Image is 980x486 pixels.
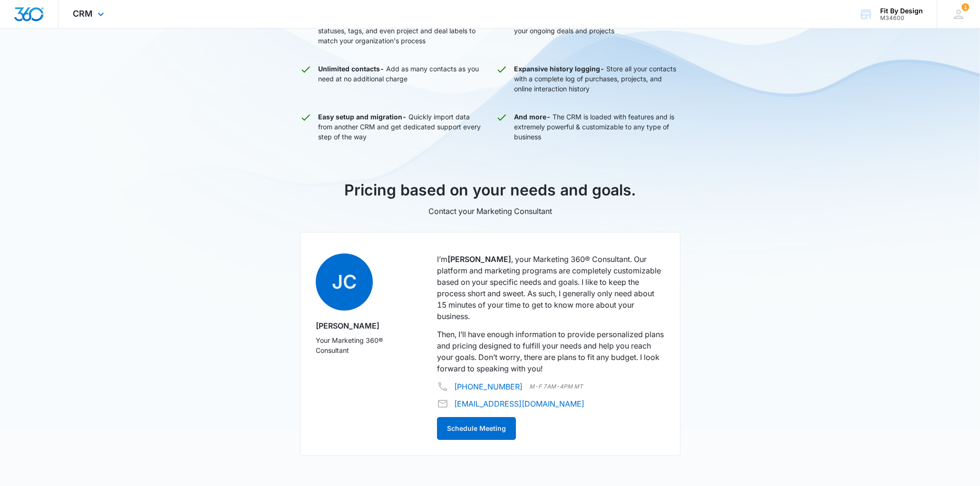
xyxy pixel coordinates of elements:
span: 1 [961,3,969,11]
p: [PERSON_NAME] [316,320,416,331]
p: Edit all contact fields, statuses, tags, and even project and deal labels to match your organizat... [318,16,485,46]
a: [PHONE_NUMBER] [454,382,523,391]
strong: And more - [514,113,551,121]
p: I’m , your Marketing 360® Consultant. Our platform and marketing programs are completely customiz... [437,253,665,322]
p: Quickly import data from another CRM and get dedicated support every step of the way [318,112,485,142]
strong: Easy setup and migration - [318,113,407,121]
div: notifications count [961,3,969,11]
div: account id [880,15,923,21]
p: Contact your Marketing Consultant [300,205,680,217]
h2: Pricing based on your needs and goals. [300,179,680,202]
span: JC [316,253,373,311]
p: Your Marketing 360® Consultant [316,335,416,355]
em: M-F 7AM-4PM MT [529,383,583,390]
div: account name [880,7,923,15]
strong: Expansive history logging - [514,65,604,73]
p: Store all your contacts with a complete log of purchases, projects, and online interaction history [514,64,680,94]
button: Schedule Meeting [437,417,516,440]
p: Add as many contacts as you need at no additional charge [318,64,485,94]
a: [EMAIL_ADDRESS][DOMAIN_NAME] [454,399,584,408]
span: CRM [73,9,93,19]
p: Track monetary value of your ongoing deals and projects [514,16,680,46]
p: The CRM is loaded with features and is extremely powerful & customizable to any type of business [514,112,680,142]
strong: Unlimited contacts - [318,65,384,73]
span: [PERSON_NAME] [447,254,511,264]
p: Then, I’ll have enough information to provide personalized plans and pricing designed to fulfill ... [437,329,665,374]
